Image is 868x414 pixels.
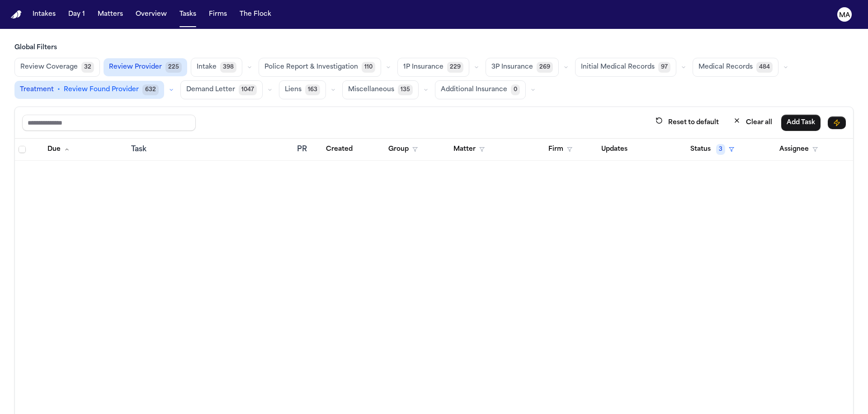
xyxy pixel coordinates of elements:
[342,80,419,99] button: Miscellaneous135
[176,6,200,23] button: Tasks
[543,141,578,158] button: Firm
[259,58,381,77] button: Police Report & Investigation110
[403,63,443,72] span: 1P Insurance
[19,146,26,153] span: Select all
[486,58,559,77] button: 3P Insurance269
[596,141,633,158] button: Updates
[239,84,257,95] span: 1047
[20,85,54,94] span: Treatment
[65,6,89,23] button: Day 1
[186,85,235,94] span: Demand Letter
[20,63,78,72] span: Review Coverage
[191,58,242,77] button: Intake398
[131,144,290,155] div: Task
[64,85,139,94] span: Review Found Provider
[839,12,850,19] text: MA
[348,85,394,94] span: Miscellaneous
[104,58,187,76] button: Review Provider225
[305,84,320,95] span: 163
[693,58,778,77] button: Medical Records484
[491,63,533,72] span: 3P Insurance
[14,43,854,52] h3: Global Filters
[14,81,164,99] button: Treatment•Review Found Provider632
[581,63,655,72] span: Initial Medical Records
[397,58,469,77] button: 1P Insurance229
[197,63,217,72] span: Intake
[81,62,94,73] span: 32
[441,85,507,94] span: Additional Insurance
[781,115,821,131] button: Add Task
[57,85,60,94] span: •
[142,84,159,95] span: 632
[447,62,463,73] span: 229
[650,114,724,131] button: Reset to default
[828,116,846,129] button: Immediate Task
[398,84,413,95] span: 135
[685,141,740,158] button: Status3
[264,63,358,72] span: Police Report & Investigation
[383,141,423,158] button: Group
[297,144,313,155] div: PR
[716,144,725,155] span: 3
[448,141,490,158] button: Matter
[285,85,302,94] span: Liens
[165,62,182,73] span: 225
[42,141,75,158] button: Due
[11,10,22,19] img: Finch Logo
[205,6,231,23] button: Firms
[109,63,162,72] span: Review Provider
[14,58,100,77] button: Review Coverage32
[728,114,778,131] button: Clear all
[537,62,553,73] span: 269
[362,62,375,73] span: 110
[435,80,526,99] button: Additional Insurance0
[698,63,753,72] span: Medical Records
[236,6,275,23] button: The Flock
[180,80,263,99] button: Demand Letter1047
[774,141,823,158] button: Assignee
[132,6,170,23] button: Overview
[279,80,326,99] button: Liens163
[11,10,22,19] a: Home
[658,62,670,73] span: 97
[575,58,676,77] button: Initial Medical Records97
[29,6,59,23] button: Intakes
[511,84,520,95] span: 0
[321,141,358,158] button: Created
[220,62,236,73] span: 398
[94,6,127,23] button: Matters
[756,62,773,73] span: 484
